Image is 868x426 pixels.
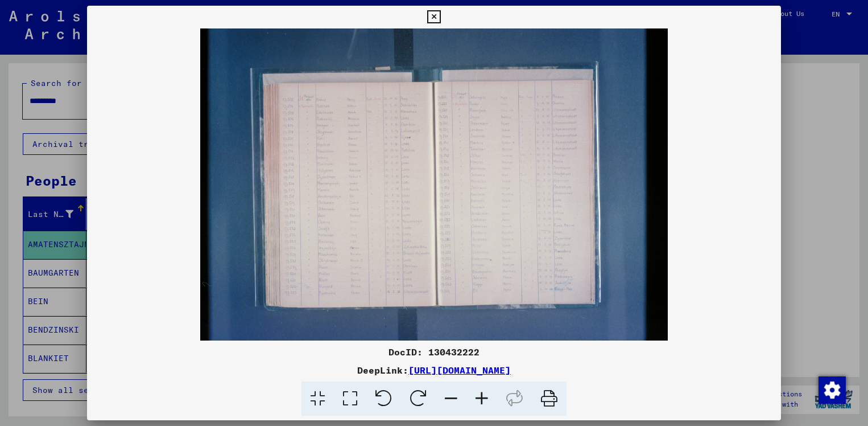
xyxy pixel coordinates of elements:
div: DeepLink: [87,363,782,377]
img: Zustimmung ändern [819,376,846,404]
a: [URL][DOMAIN_NAME] [408,364,511,376]
div: Zustimmung ändern [818,376,845,403]
div: DocID: 130432222 [87,345,782,359]
img: 001.jpg [87,28,782,341]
